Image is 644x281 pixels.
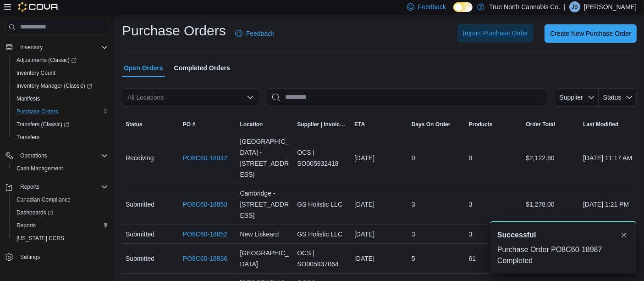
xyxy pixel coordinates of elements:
[13,119,73,130] a: Transfers (Classic)
[13,93,108,104] span: Manifests
[579,195,637,214] div: [DATE] 1:21 PM
[246,29,274,38] span: Feedback
[555,88,599,107] button: Supplier
[550,29,631,38] span: Create New Purchase Order
[584,1,637,12] p: [PERSON_NAME]
[17,209,53,216] span: Dashboards
[17,121,69,128] span: Transfers (Classic)
[293,225,351,243] div: GS Holistic LLC
[13,119,108,130] span: Transfers (Classic)
[13,106,108,117] span: Purchase Orders
[526,121,555,128] span: Order Total
[13,207,57,218] a: Dashboards
[237,117,294,132] button: Location
[13,67,108,79] span: Inventory Count
[489,1,560,12] p: True North Cannabis Co.
[13,163,108,174] span: Cash Management
[9,92,112,105] button: Manifests
[183,121,195,128] span: PO #
[618,230,629,241] button: Dismiss toast
[13,132,43,143] a: Transfers
[13,132,108,143] span: Transfers
[17,82,92,90] span: Inventory Manager (Classic)
[2,149,112,162] button: Operations
[469,199,473,210] span: 3
[293,244,351,273] div: OCS | SO005937064
[240,136,290,180] span: [GEOGRAPHIC_DATA] - [STREET_ADDRESS]
[9,79,112,92] a: Inventory Manager (Classic)
[17,252,44,263] a: Settings
[545,24,637,43] button: Create New Purchase Order
[418,2,446,11] span: Feedback
[240,229,279,240] span: New Liskeard
[17,165,63,172] span: Cash Management
[408,117,465,132] button: Days On Order
[497,230,536,241] span: Successful
[17,150,108,161] span: Operations
[9,118,112,131] a: Transfers (Classic)
[17,181,43,192] button: Reports
[412,199,415,210] span: 3
[13,233,68,244] a: [US_STATE] CCRS
[9,193,112,206] button: Canadian Compliance
[9,162,112,175] button: Cash Management
[453,2,473,12] input: Dark Mode
[412,152,415,163] span: 0
[13,207,108,218] span: Dashboards
[9,105,112,118] button: Purchase Orders
[9,67,112,79] button: Inventory Count
[13,67,59,79] a: Inventory Count
[579,117,637,132] button: Last Modified
[603,94,622,101] span: Status
[13,194,74,205] a: Canadian Compliance
[522,117,579,132] button: Order Total
[599,88,637,107] button: Status
[17,42,108,53] span: Inventory
[469,152,473,163] span: 9
[569,1,580,12] div: Jennifer Schnakenberg
[13,80,96,91] a: Inventory Manager (Classic)
[20,152,47,159] span: Operations
[354,121,365,128] span: ETA
[126,152,154,163] span: Receiving
[13,194,108,205] span: Canadian Compliance
[240,121,263,128] div: Location
[2,180,112,193] button: Reports
[13,163,66,174] a: Cash Management
[267,88,547,107] input: This is a search bar. After typing your query, hit enter to filter the results lower in the page.
[13,55,108,66] span: Adjustments (Classic)
[122,22,226,40] h1: Purchase Orders
[465,117,523,132] button: Products
[183,253,227,264] a: PO8C60-18836
[20,44,43,51] span: Inventory
[13,220,39,231] a: Reports
[9,206,112,219] a: Dashboards
[564,1,566,12] p: |
[17,196,71,203] span: Canadian Compliance
[126,229,154,240] span: Submitted
[351,225,408,243] div: [DATE]
[9,219,112,232] button: Reports
[17,95,40,102] span: Manifests
[126,199,154,210] span: Submitted
[17,251,108,263] span: Settings
[122,117,179,132] button: Status
[13,106,62,117] a: Purchase Orders
[183,152,227,163] a: PO8C60-18942
[231,24,278,43] a: Feedback
[126,253,154,264] span: Submitted
[17,69,55,77] span: Inventory Count
[351,117,408,132] button: ETA
[17,134,39,141] span: Transfers
[293,117,351,132] button: Supplier | Invoice Number
[297,121,347,128] span: Supplier | Invoice Number
[13,80,108,91] span: Inventory Manager (Classic)
[13,93,44,104] a: Manifests
[412,229,415,240] span: 3
[412,121,451,128] span: Days On Order
[179,117,237,132] button: PO #
[17,235,64,242] span: [US_STATE] CCRS
[17,42,46,53] button: Inventory
[572,1,578,12] span: JS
